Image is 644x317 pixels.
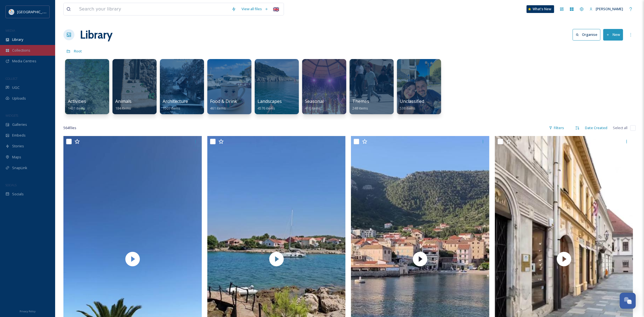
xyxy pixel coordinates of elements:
button: Open Chat [620,293,636,309]
a: Root [74,48,82,54]
span: 418 items [305,106,321,111]
span: 248 items [352,106,368,111]
a: Animals184 items [115,99,132,111]
span: 564 file s [63,125,76,130]
span: 538 items [400,106,415,111]
span: 461 items [210,106,226,111]
span: 4576 items [257,106,275,111]
span: SnapLink [12,165,27,171]
a: Architecture1507 items [163,99,188,111]
span: Galleries [12,122,27,127]
span: 184 items [115,106,131,111]
span: UGC [12,85,20,90]
a: What's New [527,5,554,13]
span: [GEOGRAPHIC_DATA] [17,9,52,14]
span: COLLECT [6,76,17,81]
span: Food & Drink [210,98,237,104]
span: Media Centres [12,58,36,64]
a: Food & Drink461 items [210,99,237,111]
span: Uploads [12,96,26,101]
button: New [603,29,623,40]
a: Library [80,26,112,43]
span: Unclassified [400,98,424,104]
a: View all files [239,4,271,14]
span: 1431 items [68,106,85,111]
span: WIDGETS [6,113,18,118]
a: [PERSON_NAME] [587,4,626,14]
a: Seasonal418 items [305,99,324,111]
span: Themes [352,98,369,104]
span: Landscapes [257,98,282,104]
span: Stories [12,143,24,149]
span: Collections [12,48,30,53]
span: Animals [115,98,132,104]
span: Maps [12,154,21,160]
span: [PERSON_NAME] [596,6,623,11]
span: Architecture [163,98,188,104]
span: 1507 items [163,106,180,111]
a: Activities1431 items [68,99,86,111]
button: Organise [573,29,600,40]
span: Select all [613,125,627,130]
div: Filters [546,122,567,133]
a: Themes248 items [352,99,369,111]
span: Root [74,49,82,54]
span: Activities [68,98,86,104]
div: 🇬🇧 [271,4,281,14]
span: Library [12,37,23,42]
span: Embeds [12,133,26,138]
a: Landscapes4576 items [257,99,282,111]
span: Privacy Policy [20,310,36,313]
a: Organise [573,29,603,40]
a: Privacy Policy [20,308,36,314]
div: Date Created [582,122,610,133]
img: HTZ_logo_EN.svg [9,9,14,15]
input: Search your library [76,3,229,15]
span: MEDIA [6,28,15,33]
span: Socials [12,191,24,197]
span: SOCIALS [6,183,17,187]
span: Seasonal [305,98,324,104]
a: Unclassified538 items [400,99,424,111]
